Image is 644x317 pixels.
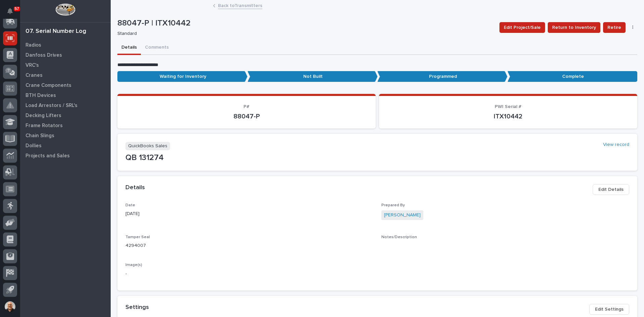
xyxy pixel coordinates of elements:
button: Edit Project/Sale [499,22,545,33]
a: View record [603,142,629,148]
p: 57 [15,6,19,11]
span: Prepared By [381,203,405,207]
p: 4294007 [125,242,373,249]
p: 88047-P [125,112,368,120]
span: Edit Settings [595,305,624,313]
button: Return to Inventory [548,22,600,33]
h2: Settings [125,304,149,311]
a: [PERSON_NAME] [384,212,421,219]
button: Edit Settings [589,304,629,315]
a: Radios [20,40,111,50]
a: Load Arrestors / SRL's [20,100,111,110]
a: BTH Devices [20,90,111,100]
a: Decking Lifters [20,110,111,120]
span: Edit Details [598,186,624,194]
span: PWI Serial # [495,104,522,109]
p: QB 131274 [125,153,629,163]
p: Cranes [25,72,43,78]
a: Projects and Sales [20,151,111,161]
p: Frame Rotators [25,123,63,129]
p: 88047-P | ITX10442 [117,18,494,28]
a: VRC's [20,60,111,70]
span: Image(s) [125,263,142,267]
a: Dollies [20,141,111,151]
p: Standard [117,31,491,37]
p: Not Built [248,71,378,82]
p: ITX10442 [387,112,629,120]
span: Notes/Description [381,235,417,239]
a: Back toTransmitters [218,1,262,9]
p: BTH Devices [25,93,56,99]
p: Dollies [25,143,42,149]
p: Programmed [377,71,507,82]
button: Comments [141,41,173,55]
a: Crane Components [20,80,111,90]
p: Load Arrestors / SRL's [25,103,77,109]
p: - [125,270,629,277]
span: P# [244,104,250,109]
div: Notifications57 [8,8,17,19]
p: QuickBooks Sales [125,142,170,150]
div: 07. Serial Number Log [25,28,86,35]
button: Edit Details [593,184,629,195]
p: Complete [507,71,638,82]
button: Details [117,41,141,55]
span: Edit Project/Sale [504,23,541,32]
span: Date [125,203,135,207]
a: Danfoss Drives [20,50,111,60]
p: Chain Slings [25,133,54,139]
p: Decking Lifters [25,113,61,119]
p: Crane Components [25,83,71,89]
button: Notifications [3,4,17,18]
button: Retire [603,22,626,33]
p: Radios [25,42,41,48]
span: Return to Inventory [552,23,596,32]
span: Tamper Seal [125,235,150,239]
p: VRC's [25,62,39,68]
button: users-avatar [3,300,17,314]
a: Chain Slings [20,130,111,141]
a: Frame Rotators [20,120,111,130]
a: Cranes [20,70,111,80]
p: [DATE] [125,210,373,217]
h2: Details [125,184,145,192]
p: Projects and Sales [25,153,70,159]
p: Danfoss Drives [25,52,62,58]
span: Retire [607,23,621,32]
img: Workspace Logo [55,3,75,16]
p: Waiting for Inventory [117,71,248,82]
